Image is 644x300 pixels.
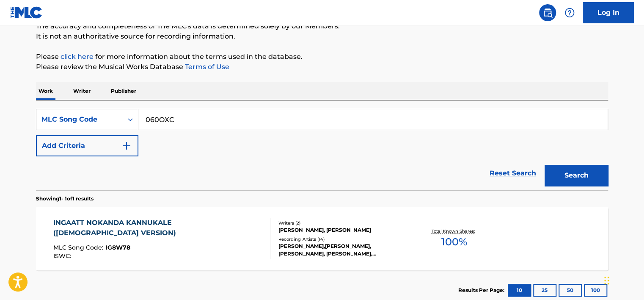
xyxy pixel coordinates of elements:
[183,63,229,71] a: Terms of Use
[41,114,118,125] div: MLC Song Code
[61,53,94,61] a: click here
[584,284,607,297] button: 100
[441,234,467,250] span: 100 %
[542,8,553,18] img: search
[431,228,476,234] p: Total Known Shares:
[53,252,73,260] span: ISWC :
[539,4,556,21] a: Public Search
[108,82,139,100] p: Publisher
[53,244,105,251] span: MLC Song Code :
[36,207,608,270] a: INGAATT NOKANDA KANNUKALE ([DEMOGRAPHIC_DATA] VERSION)MLC Song Code:IG8W78ISWC:Writers (2)[PERSON...
[36,135,138,156] button: Add Criteria
[278,236,406,242] div: Recording Artists ( 14 )
[278,242,406,258] div: [PERSON_NAME],[PERSON_NAME], [PERSON_NAME], [PERSON_NAME], [PERSON_NAME],[PERSON_NAME], [PERSON_N...
[508,284,531,297] button: 10
[36,31,608,42] p: It is not an authoritative source for recording information.
[559,284,582,297] button: 50
[583,2,634,23] a: Log In
[71,82,93,100] p: Writer
[458,286,506,294] p: Results Per Page:
[36,62,608,72] p: Please review the Musical Works Database
[121,141,132,151] img: 9d2ae6d4665cec9f34b9.svg
[36,21,608,31] p: The accuracy and completeness of The MLC's data is determined solely by our Members.
[36,52,608,62] p: Please for more information about the terms used in the database.
[545,165,608,186] button: Search
[602,259,644,300] iframe: Chat Widget
[561,4,578,21] div: Help
[36,109,608,190] form: Search Form
[105,244,130,251] span: IG8W78
[485,164,540,183] a: Reset Search
[604,268,609,293] div: টেনে আনুন
[278,226,406,234] div: [PERSON_NAME], [PERSON_NAME]
[278,220,406,226] div: Writers ( 2 )
[602,259,644,300] div: চ্যাট উইজেট
[10,6,43,19] img: MLC Logo
[36,195,94,203] p: Showing 1 - 1 of 1 results
[564,8,575,18] img: help
[36,82,55,100] p: Work
[53,218,264,238] div: INGAATT NOKANDA KANNUKALE ([DEMOGRAPHIC_DATA] VERSION)
[533,284,556,297] button: 25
